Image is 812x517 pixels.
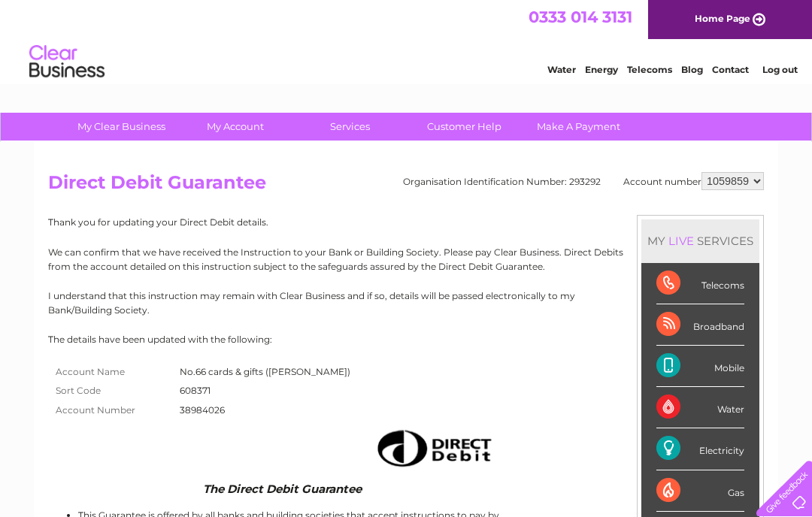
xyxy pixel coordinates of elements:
td: 38984026 [176,401,354,420]
p: We can confirm that we have received the Instruction to your Bank or Building Society. Please pay... [48,245,764,274]
a: Services [288,113,412,141]
a: My Account [174,113,298,141]
div: Clear Business is a trading name of Verastar Limited (registered in [GEOGRAPHIC_DATA] No. 3667643... [52,8,762,73]
a: Water [547,64,576,75]
h2: Direct Debit Guarantee [48,172,764,201]
div: Organisation Identification Number: 293292 Account number [403,172,764,190]
div: Telecoms [656,263,744,304]
a: Customer Help [402,113,526,141]
a: 0333 014 3131 [529,8,632,26]
td: No.66 cards & gifts ([PERSON_NAME]) [176,362,354,382]
div: Water [656,387,744,428]
div: Broadband [656,304,744,346]
div: LIVE [665,234,697,248]
th: Sort Code [48,381,176,401]
img: logo.png [29,39,105,85]
div: MY SERVICES [641,219,759,262]
a: Log out [762,64,798,75]
th: Account Name [48,362,176,382]
p: I understand that this instruction may remain with Clear Business and if so, details will be pass... [48,289,764,317]
a: Make A Payment [517,113,641,141]
a: My Clear Business [59,113,183,141]
img: Direct Debit image [364,424,501,473]
div: Electricity [656,428,744,470]
td: The Direct Debit Guarantee [48,479,504,499]
a: Blog [681,64,703,75]
p: The details have been updated with the following: [48,332,764,346]
a: Telecoms [627,64,672,75]
td: 608371 [176,381,354,401]
p: Thank you for updating your Direct Debit details. [48,215,764,229]
div: Gas [656,470,744,512]
div: Mobile [656,346,744,387]
th: Account Number [48,401,176,420]
a: Contact [712,64,749,75]
a: Energy [585,64,618,75]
